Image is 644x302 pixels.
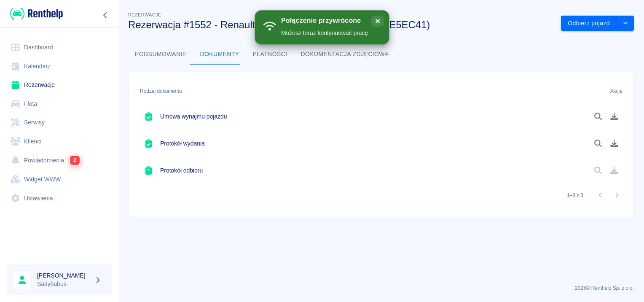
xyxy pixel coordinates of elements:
button: Dokumenty [193,44,246,65]
a: Powiadomienia2 [7,151,112,170]
button: close [371,16,384,27]
button: Płatności [246,44,294,65]
a: Flota [7,94,112,113]
a: Serwisy [7,113,112,132]
button: Podsumowanie [128,44,193,65]
h6: Protokół wydania [160,139,205,148]
button: Dokumentacja zdjęciowa [294,44,396,65]
a: Klienci [7,132,112,151]
div: Rodzaj dokumentu [140,79,182,103]
p: 2025 © Renthelp Sp. z o.o. [128,284,634,292]
h6: [PERSON_NAME] [37,271,91,280]
a: Ustawienia [7,189,112,208]
button: drop-down [617,16,634,31]
button: Odbierz pojazd [561,16,617,31]
span: 2 [70,156,80,165]
p: Sadybabus [37,280,91,289]
h6: Protokół odbioru [160,166,203,175]
button: Pobierz dokument [606,136,623,151]
div: Połączenie przywrócone [281,16,368,25]
a: Kalendarz [7,57,112,76]
a: Rezerwacje [7,75,112,94]
span: Rezerwacje [128,12,161,17]
img: Renthelp logo [10,7,63,21]
button: Podgląd dokumentu [590,109,606,124]
p: 1–3 z 3 [567,191,583,199]
h6: Umowa wynajmu pojazdu [160,112,227,121]
a: Renthelp logo [7,7,63,21]
a: Widget WWW [7,170,112,189]
div: Akcje [577,79,627,103]
a: Dashboard [7,38,112,57]
div: Rodzaj dokumentu [136,79,577,103]
button: Zwiń nawigację [99,10,112,21]
div: Możesz teraz kontynuować pracę [281,29,368,38]
h3: Rezerwacja #1552 - Renault Master dCi L3 RWD Extra (WE5EC41) [128,19,554,31]
button: Podgląd dokumentu [590,136,606,151]
div: Akcje [610,79,623,103]
button: Pobierz dokument [606,109,623,124]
